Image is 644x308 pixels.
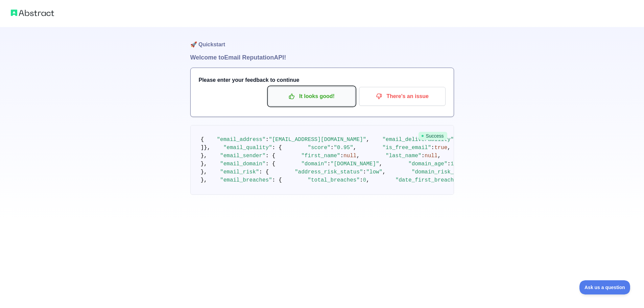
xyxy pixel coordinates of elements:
span: : { [272,177,282,183]
span: : [360,177,363,183]
span: "last_name" [386,153,422,159]
span: : { [272,145,282,151]
span: { [201,137,204,143]
span: "[DOMAIN_NAME]" [331,161,379,167]
span: "email_deliverability" [382,137,454,143]
span: : [327,161,331,167]
button: It looks good! [268,87,355,106]
span: "score" [308,145,330,151]
span: 0 [363,177,366,183]
span: , [356,153,360,159]
span: , [382,169,386,175]
span: "email_address" [217,137,266,143]
span: "address_risk_status" [295,169,363,175]
span: "domain_risk_status" [412,169,477,175]
span: "date_first_breached" [396,177,464,183]
span: 10986 [451,161,467,167]
span: "email_risk" [220,169,259,175]
span: , [366,177,369,183]
span: : { [266,161,276,167]
span: : [266,137,269,143]
span: : [363,169,366,175]
span: "total_breaches" [308,177,360,183]
span: : [421,153,425,159]
span: "email_breaches" [220,177,272,183]
span: "first_name" [301,153,340,159]
span: : [431,145,434,151]
span: , [366,137,369,143]
span: null [343,153,356,159]
h1: Welcome to Email Reputation API! [190,53,454,62]
p: It looks good! [273,91,350,102]
p: There's an issue [364,91,440,102]
span: true [434,145,447,151]
span: : [340,153,343,159]
button: There's an issue [359,87,446,106]
span: : [447,161,451,167]
span: : { [259,169,269,175]
span: , [447,145,451,151]
span: "email_quality" [223,145,272,151]
span: "email_sender" [220,153,265,159]
span: Success [419,132,447,140]
span: : [331,145,334,151]
span: "is_free_email" [382,145,431,151]
span: "[EMAIL_ADDRESS][DOMAIN_NAME]" [269,137,366,143]
h1: 🚀 Quickstart [190,27,454,53]
img: Abstract logo [11,8,54,18]
span: "domain" [301,161,327,167]
span: , [437,153,441,159]
span: null [425,153,437,159]
span: "0.95" [334,145,353,151]
span: : { [266,153,276,159]
h3: Please enter your feedback to continue [199,76,446,84]
iframe: Toggle Customer Support [579,280,630,294]
span: "email_domain" [220,161,265,167]
span: , [379,161,383,167]
span: "low" [366,169,382,175]
span: "domain_age" [408,161,447,167]
span: , [353,145,357,151]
